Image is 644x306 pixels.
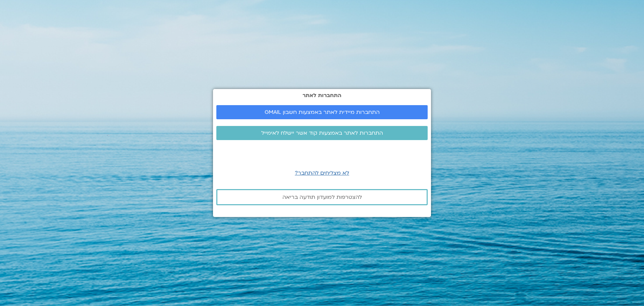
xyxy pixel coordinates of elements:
span: להצטרפות למועדון תודעה בריאה [282,194,362,200]
a: התחברות מיידית לאתר באמצעות חשבון GMAIL [216,105,428,119]
span: התחברות לאתר באמצעות קוד אשר יישלח לאימייל [261,130,383,136]
span: התחברות מיידית לאתר באמצעות חשבון GMAIL [265,109,380,115]
a: לא מצליחים להתחבר? [295,169,349,177]
a: התחברות לאתר באמצעות קוד אשר יישלח לאימייל [216,126,428,140]
a: להצטרפות למועדון תודעה בריאה [216,189,428,205]
h2: התחברות לאתר [216,92,428,98]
